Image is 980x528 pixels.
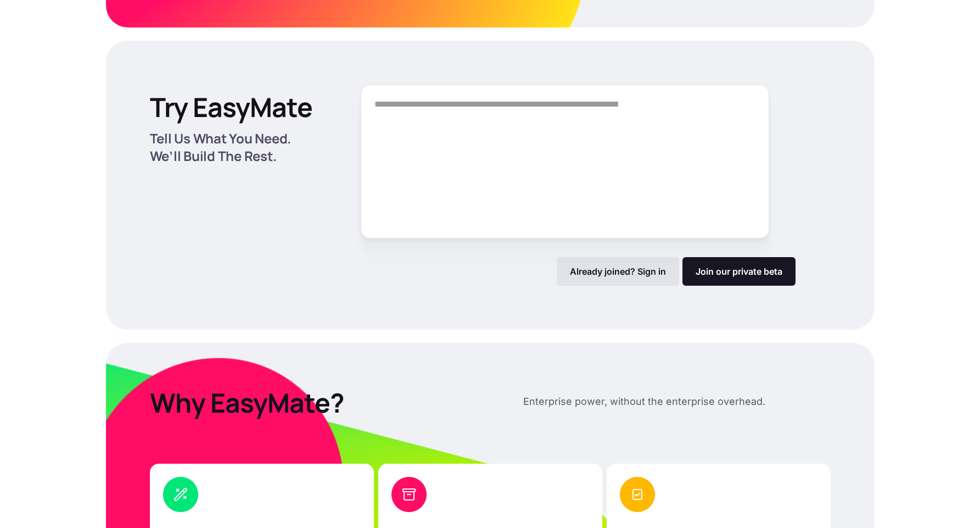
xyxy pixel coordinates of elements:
[557,257,679,286] a: Already joined? Sign in
[570,266,666,277] p: Already joined? Sign in
[361,85,796,286] form: Form
[150,91,312,123] p: Try EasyMate
[150,130,324,165] p: Tell Us What You Need. We’ll Build The Rest.
[682,257,796,286] a: Join our private beta
[150,387,488,419] p: Why EasyMate?
[523,393,765,410] p: Enterprise power, without the enterprise overhead.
